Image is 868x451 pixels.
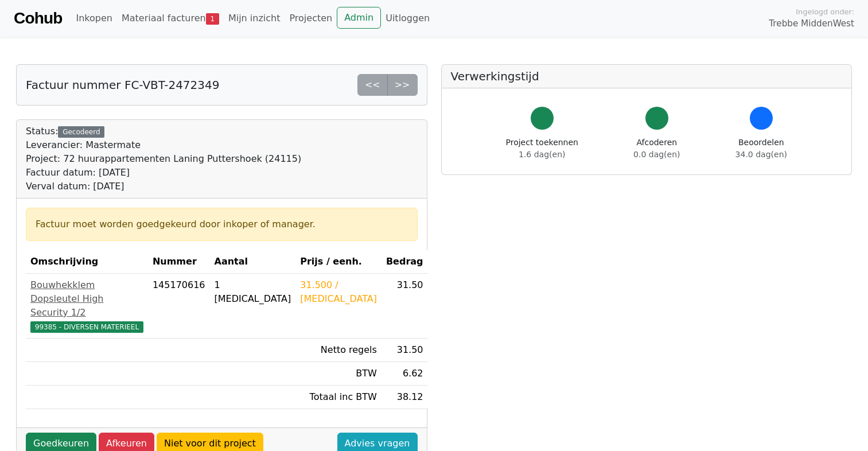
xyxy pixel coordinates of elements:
a: Bouwhekklem Dopsleutel High Security 1/299385 - DIVERSEN MATERIEEL [30,278,143,333]
th: Aantal [210,250,296,274]
td: 6.62 [382,362,428,386]
div: Leverancier: Mastermate [26,138,301,152]
div: Factuur moet worden goedgekeurd door inkoper of manager. [36,217,408,231]
th: Prijs / eenh. [295,250,382,274]
div: Verval datum: [DATE] [26,180,301,193]
th: Bedrag [382,250,428,274]
div: Bouwhekklem Dopsleutel High Security 1/2 [30,278,143,320]
th: Omschrijving [26,250,148,274]
td: BTW [295,362,382,386]
div: Beoordelen [735,137,787,161]
div: 1 [MEDICAL_DATA] [215,278,291,306]
td: 31.50 [382,274,428,339]
td: 145170616 [148,274,210,339]
span: 1.6 dag(en) [519,150,565,159]
span: Trebbe MiddenWest [769,17,854,30]
a: Admin [337,7,381,29]
a: Mijn inzicht [224,7,285,30]
a: Inkopen [71,7,116,30]
div: Factuur datum: [DATE] [26,166,301,180]
a: Projecten [285,7,337,30]
a: Uitloggen [381,7,434,30]
td: 38.12 [382,386,428,409]
span: 99385 - DIVERSEN MATERIEEL [30,321,143,333]
div: Status: [26,125,301,193]
div: Afcoderen [633,137,680,161]
a: Cohub [14,5,62,32]
span: 0.0 dag(en) [633,150,680,159]
div: Gecodeerd [58,126,104,138]
a: Materiaal facturen1 [117,7,224,30]
th: Nummer [148,250,210,274]
td: 31.50 [382,339,428,362]
span: 34.0 dag(en) [735,150,787,159]
span: Ingelogd onder: [796,6,854,17]
h5: Verwerkingstijd [451,69,843,83]
h5: Factuur nummer FC-VBT-2472349 [26,78,219,92]
td: Totaal inc BTW [295,386,382,409]
div: 31.500 / [MEDICAL_DATA] [300,278,377,306]
td: Netto regels [295,339,382,362]
div: Project toekennen [506,137,578,161]
span: 1 [206,13,219,25]
div: Project: 72 huurappartementen Laning Puttershoek (24115) [26,152,301,166]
